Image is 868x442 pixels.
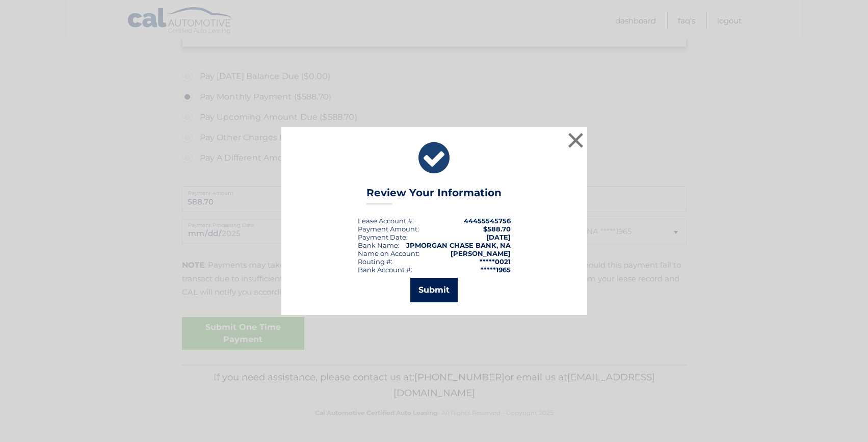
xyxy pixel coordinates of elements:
strong: [PERSON_NAME] [451,249,511,257]
div: Bank Name: [358,241,400,249]
div: Name on Account: [358,249,419,257]
span: [DATE] [486,233,511,241]
div: Bank Account #: [358,266,412,274]
div: Routing #: [358,257,392,266]
strong: 44455545756 [464,217,511,225]
span: $588.70 [483,225,511,233]
div: : [358,233,408,241]
span: Payment Date [358,233,406,241]
h3: Review Your Information [366,187,502,204]
div: Lease Account #: [358,217,414,225]
div: Payment Amount: [358,225,419,233]
strong: JPMORGAN CHASE BANK, NA [406,241,511,249]
button: × [566,130,586,150]
button: Submit [410,278,458,302]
